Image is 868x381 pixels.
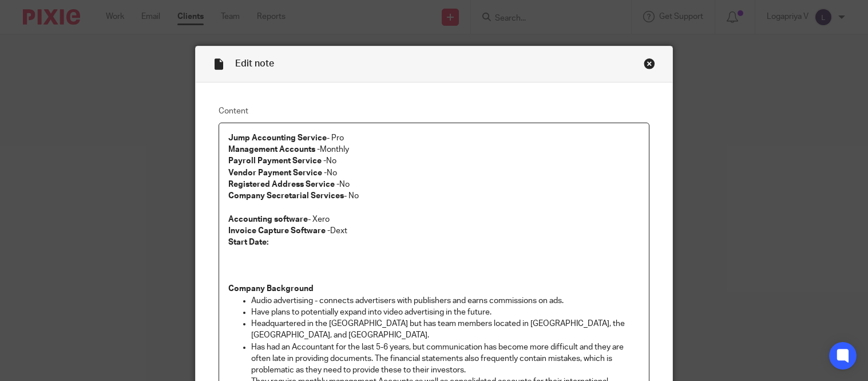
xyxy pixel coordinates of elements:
[228,285,314,293] strong: Company Background
[228,215,308,223] strong: Accounting software
[228,179,639,190] p: No
[228,225,639,237] p: Dext
[228,134,327,142] strong: Jump Accounting Service
[251,295,639,307] p: Audio advertising - connects advertisers with publishers and earns commissions on ads.
[644,58,655,69] div: Close this dialog window
[228,227,330,235] strong: Invoice Capture Software -
[251,318,639,341] p: Headquartered in the [GEOGRAPHIC_DATA] but has team members located in [GEOGRAPHIC_DATA], the [GE...
[228,238,268,246] strong: Start Date:
[219,105,649,117] label: Content
[228,180,339,188] strong: Registered Address Service -
[228,214,639,225] p: - Xero
[228,155,639,167] p: No
[228,192,344,200] strong: Company Secretarial Services
[235,59,274,68] span: Edit note
[228,167,639,179] p: No
[228,190,639,202] p: - No
[228,144,639,155] p: Monthly
[251,341,639,376] p: Has had an Accountant for the last 5-6 years, but communication has become more difficult and the...
[228,132,639,144] p: - Pro
[228,146,320,154] strong: Management Accounts -
[228,169,327,177] strong: Vendor Payment Service -
[228,157,326,165] strong: Payroll Payment Service -
[251,307,639,318] p: Have plans to potentially expand into video advertising in the future.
